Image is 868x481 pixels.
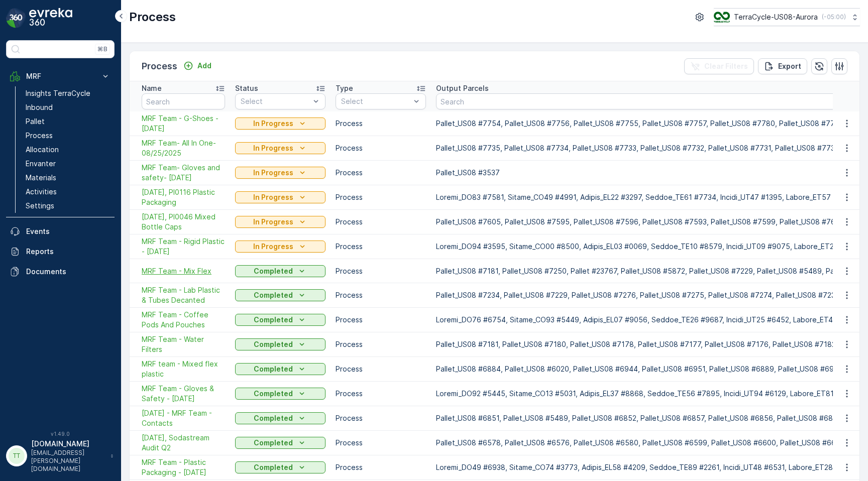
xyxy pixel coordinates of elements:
[331,210,431,234] td: Process
[235,240,325,253] button: In Progress
[714,8,860,26] button: TerraCycle-US08-Aurora(-05:00)
[331,234,431,259] td: Process
[22,171,115,185] a: Materials
[331,382,431,406] td: Process
[142,408,225,428] a: 2025-08-01 - MRF Team - Contacts
[241,96,310,106] p: Select
[254,364,293,374] p: Completed
[142,457,225,477] span: MRF Team - Plastic Packaging - [DATE]
[331,136,431,161] td: Process
[26,159,56,169] p: Envanter
[26,226,111,236] p: Events
[6,66,115,86] button: MRF
[26,71,94,81] p: MRF
[142,384,225,404] a: MRF Team - Gloves & Safety - 8/04/2025
[714,12,730,23] img: image_ci7OI47.png
[26,267,111,277] p: Documents
[253,217,293,227] p: In Progress
[26,145,59,155] p: Allocation
[142,113,225,134] span: MRF Team - G-Shoes - [DATE]
[142,384,225,404] span: MRF Team - Gloves & Safety - [DATE]
[331,283,431,308] td: Process
[179,60,215,72] button: Add
[253,168,293,178] p: In Progress
[142,236,225,257] span: MRF Team - Rigid Plastic - [DATE]
[26,116,45,127] p: Pallet
[26,131,53,141] p: Process
[254,339,293,349] p: Completed
[97,45,107,53] p: ⌘B
[235,363,325,375] button: Completed
[254,315,293,325] p: Completed
[254,266,293,276] p: Completed
[142,334,225,354] span: MRF Team - Water Filters
[778,61,801,71] p: Export
[6,8,26,28] img: logo
[26,247,111,257] p: Reports
[235,412,325,424] button: Completed
[734,12,818,22] p: TerraCycle-US08-Aurora
[26,187,57,197] p: Activities
[142,212,225,232] span: [DATE], PI0046 Mixed Bottle Caps
[331,332,431,357] td: Process
[758,58,807,74] button: Export
[142,113,225,134] a: MRF Team - G-Shoes - 08/25/2025
[142,83,162,93] p: Name
[254,413,293,423] p: Completed
[704,61,748,71] p: Clear Filters
[331,111,431,136] td: Process
[341,96,410,106] p: Select
[235,338,325,350] button: Completed
[22,199,115,213] a: Settings
[436,83,489,93] p: Output Parcels
[142,187,225,207] span: [DATE], PI0116 Plastic Packaging
[197,61,211,71] p: Add
[142,408,225,428] span: [DATE] - MRF Team - Contacts
[331,431,431,455] td: Process
[235,117,325,130] button: In Progress
[235,437,325,449] button: Completed
[142,138,225,158] a: MRF Team- All In One-08/25/2025
[142,285,225,305] span: MRF Team - Lab Plastic & Tubes Decanted
[331,406,431,431] td: Process
[254,389,293,399] p: Completed
[331,185,431,210] td: Process
[331,308,431,332] td: Process
[331,161,431,185] td: Process
[253,192,293,202] p: In Progress
[29,8,72,28] img: logo_dark-DEwI_e13.png
[253,242,293,252] p: In Progress
[22,86,115,100] a: Insights TerraCycle
[22,185,115,199] a: Activities
[254,462,293,472] p: Completed
[142,187,225,207] a: 08/20/25, PI0116 Plastic Packaging
[142,359,225,379] span: MRF team - Mixed flex plastic
[253,118,293,129] p: In Progress
[254,290,293,300] p: Completed
[235,167,325,179] button: In Progress
[142,236,225,257] a: MRF Team - Rigid Plastic - 8/13/25
[142,433,225,453] span: [DATE], Sodastream Audit Q2
[235,461,325,473] button: Completed
[6,221,115,242] a: Events
[235,289,325,301] button: Completed
[331,455,431,480] td: Process
[6,262,115,282] a: Documents
[142,163,225,183] span: MRF Team- Gloves and safety- [DATE]
[22,157,115,171] a: Envanter
[22,114,115,129] a: Pallet
[142,310,225,330] a: MRF Team - Coffee Pods And Pouches
[142,163,225,183] a: MRF Team- Gloves and safety- 08/22/25
[6,242,115,262] a: Reports
[31,439,105,449] p: [DOMAIN_NAME]
[336,83,353,93] p: Type
[235,191,325,203] button: In Progress
[684,58,754,74] button: Clear Filters
[142,266,225,276] a: MRF Team - Mix Flex
[235,388,325,400] button: Completed
[6,439,115,473] button: TT[DOMAIN_NAME][EMAIL_ADDRESS][PERSON_NAME][DOMAIN_NAME]
[26,102,53,112] p: Inbound
[9,448,25,464] div: TT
